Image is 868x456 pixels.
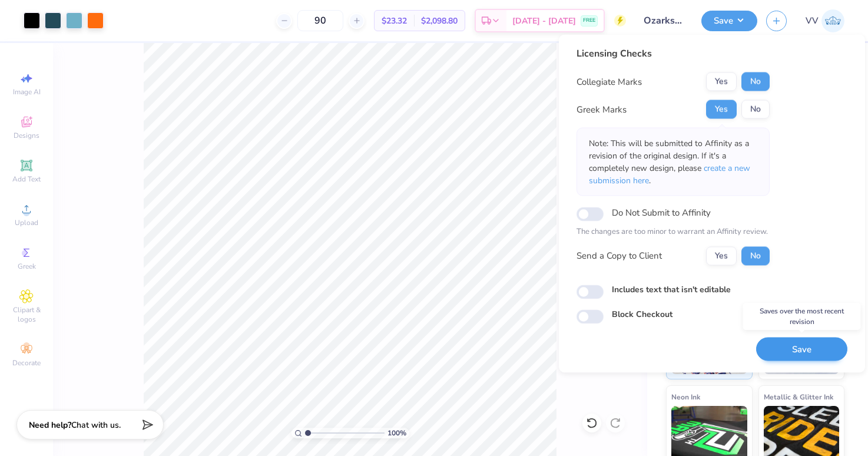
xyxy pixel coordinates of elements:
[297,10,343,31] input: – –
[821,9,844,32] img: Via Villanueva
[13,87,41,97] span: Image AI
[14,131,39,140] span: Designs
[387,428,406,438] span: 100 %
[512,15,576,27] span: [DATE] - [DATE]
[577,226,770,238] p: The changes are too minor to warrant an Affinity review.
[806,14,819,28] span: VV
[15,218,38,227] span: Upload
[741,100,770,119] button: No
[706,100,737,119] button: Yes
[577,249,662,263] div: Send a Copy to Client
[806,9,844,32] a: VV
[743,303,861,330] div: Saves over the most recent revision
[71,419,121,431] span: Chat with us.
[706,246,737,265] button: Yes
[741,72,770,91] button: No
[741,246,770,265] button: No
[421,15,458,27] span: $2,098.80
[635,9,693,32] input: Untitled Design
[612,283,731,295] label: Includes text that isn't editable
[29,419,71,431] strong: Need help?
[577,47,770,61] div: Licensing Checks
[671,391,700,403] span: Neon Ink
[12,174,41,184] span: Add Text
[12,358,41,368] span: Decorate
[18,262,36,271] span: Greek
[589,137,757,187] p: Note: This will be submitted to Affinity as a revision of the original design. If it's a complete...
[706,72,737,91] button: Yes
[6,305,47,324] span: Clipart & logos
[577,103,627,116] div: Greek Marks
[612,205,711,220] label: Do Not Submit to Affinity
[577,75,642,88] div: Collegiate Marks
[701,11,757,31] button: Save
[583,16,595,25] span: FREE
[756,337,847,361] button: Save
[382,15,407,27] span: $23.32
[764,391,833,403] span: Metallic & Glitter Ink
[612,308,672,320] label: Block Checkout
